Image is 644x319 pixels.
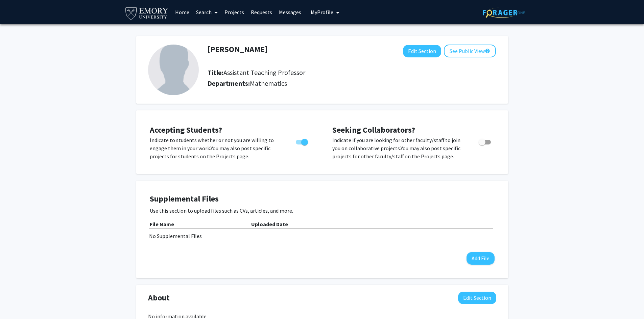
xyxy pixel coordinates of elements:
p: Indicate if you are looking for other faculty/staff to join you on collaborative projects. You ma... [332,136,466,160]
b: Uploaded Date [251,221,288,228]
button: Add File [467,252,495,265]
img: Profile Picture [148,45,199,95]
a: Messages [276,0,305,24]
span: My Profile [311,9,333,16]
a: Home [172,0,193,24]
span: Assistant Teaching Professor [223,68,305,77]
span: Seeking Collaborators? [332,125,415,135]
iframe: Chat [5,289,29,314]
button: See Public View [444,45,496,57]
img: Emory University Logo [124,5,169,21]
p: Indicate to students whether or not you are willing to engage them in your work. You may also pos... [150,136,283,160]
span: Mathematics [250,79,287,87]
h1: [PERSON_NAME] [208,45,268,54]
span: About [148,292,170,304]
mat-icon: help [485,47,490,55]
div: Toggle [293,136,312,146]
div: No Supplemental Files [149,232,495,240]
h2: Title: [208,69,305,77]
p: Use this section to upload files such as CVs, articles, and more. [150,207,495,215]
b: File Name [150,221,174,228]
div: Toggle [476,136,495,146]
a: Projects [221,0,247,24]
h4: Supplemental Files [150,194,495,204]
a: Requests [247,0,276,24]
span: Accepting Students? [150,125,222,135]
h2: Departments: [202,79,501,87]
a: Search [193,0,221,24]
button: Edit About [458,292,496,304]
img: ForagerOne Logo [483,7,525,18]
button: Edit Section [403,45,441,57]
